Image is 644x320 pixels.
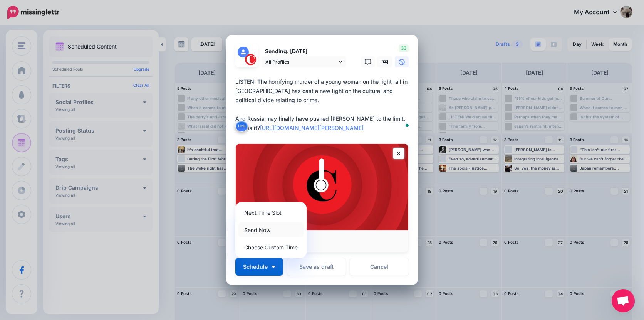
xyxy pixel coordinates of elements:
[238,222,304,237] a: Send Now
[235,77,413,133] div: LISTEN: The horrifying murder of a young woman on the light rail in [GEOGRAPHIC_DATA] has cast a ...
[235,77,413,133] textarea: To enrich screen reader interactions, please activate Accessibility in Grammarly extension settings
[262,47,346,56] p: Sending: [DATE]
[272,266,275,268] img: arrow-down-white.png
[245,54,256,65] img: 291864331_468958885230530_187971914351797662_n-bsa127305.png
[235,202,307,258] div: Schedule
[350,258,409,276] a: Cancel
[265,58,337,66] span: All Profiles
[243,241,401,248] p: [DOMAIN_NAME]
[262,56,346,67] a: All Profiles
[399,44,409,52] span: 33
[287,258,346,276] button: Save as draft
[238,47,249,58] img: user_default_image.png
[238,240,304,255] a: Choose Custom Time
[235,120,248,132] button: Link
[238,205,304,220] a: Next Time Slot
[236,144,408,230] img: Crime Matters
[235,258,283,276] button: Schedule
[243,264,268,269] span: Schedule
